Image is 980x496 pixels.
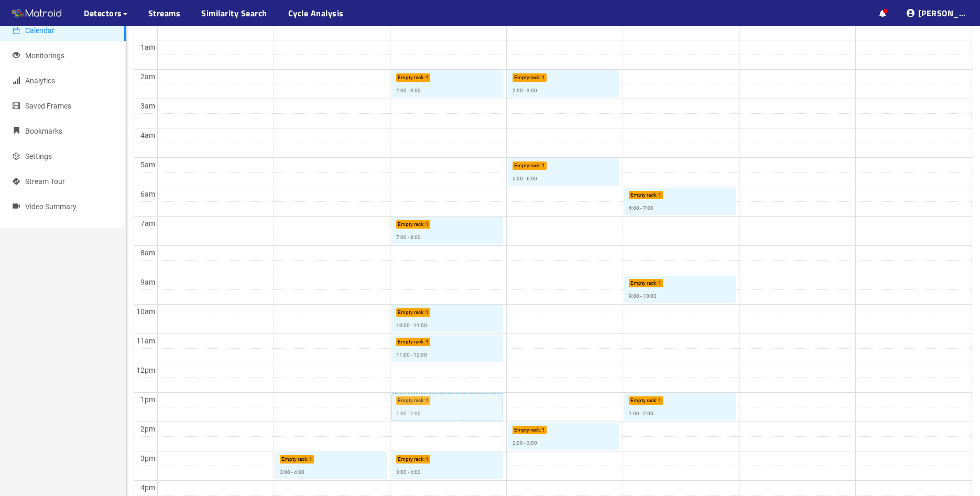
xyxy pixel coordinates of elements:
[630,396,657,405] p: Empty rack :
[398,455,424,463] p: Empty rack :
[25,26,55,35] span: Calendar
[138,159,157,170] div: 5am
[138,188,157,200] div: 6am
[396,351,427,359] p: 11:00 - 12:00
[398,338,424,346] p: Empty rack :
[13,27,20,34] span: calendar
[84,7,122,19] span: Detectors
[398,308,424,317] p: Empty rack :
[25,51,64,60] span: Monitorings
[10,6,63,21] img: Matroid logo
[288,7,344,19] a: Cycle Analysis
[630,279,657,287] p: Empty rack :
[630,191,657,199] p: Empty rack :
[148,7,181,19] a: Streams
[138,423,157,435] div: 2pm
[629,292,657,300] p: 9:00 - 10:00
[138,130,157,141] div: 4am
[134,364,157,376] div: 12pm
[138,100,157,112] div: 3am
[396,468,421,477] p: 3:00 - 4:00
[426,338,429,346] p: 1
[25,152,52,160] span: Settings
[426,308,429,317] p: 1
[514,161,541,170] p: Empty rack :
[398,73,424,82] p: Empty rack :
[138,41,157,53] div: 1am
[280,468,304,477] p: 3:00 - 4:00
[514,73,541,82] p: Empty rack :
[396,233,421,242] p: 7:00 - 8:00
[658,191,661,199] p: 1
[138,247,157,258] div: 8am
[629,204,654,212] p: 6:00 - 7:00
[138,276,157,288] div: 9am
[138,452,157,464] div: 3pm
[138,394,157,405] div: 1pm
[134,306,157,317] div: 10am
[398,396,424,405] p: Empty rack :
[309,455,312,463] p: 1
[513,175,537,183] p: 5:00 - 6:00
[658,279,661,287] p: 1
[542,73,545,82] p: 1
[426,220,429,229] p: 1
[134,335,157,347] div: 11am
[426,396,429,405] p: 1
[396,87,421,95] p: 2:00 - 3:00
[201,7,267,19] a: Similarity Search
[542,426,545,434] p: 1
[138,482,157,493] div: 4pm
[396,409,421,418] p: 1:00 - 2:00
[138,71,157,82] div: 2am
[13,153,20,160] span: setting
[514,426,541,434] p: Empty rack :
[513,439,537,447] p: 2:00 - 3:00
[513,87,537,95] p: 2:00 - 3:00
[658,396,661,405] p: 1
[25,102,71,110] span: Saved Frames
[25,77,55,85] span: Analytics
[281,455,308,463] p: Empty rack :
[426,73,429,82] p: 1
[629,409,654,418] p: 1:00 - 2:00
[25,202,77,211] span: Video Summary
[396,321,427,330] p: 10:00 - 11:00
[138,218,157,229] div: 7am
[542,161,545,170] p: 1
[25,127,62,135] span: Bookmarks
[398,220,424,229] p: Empty rack :
[426,455,429,463] p: 1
